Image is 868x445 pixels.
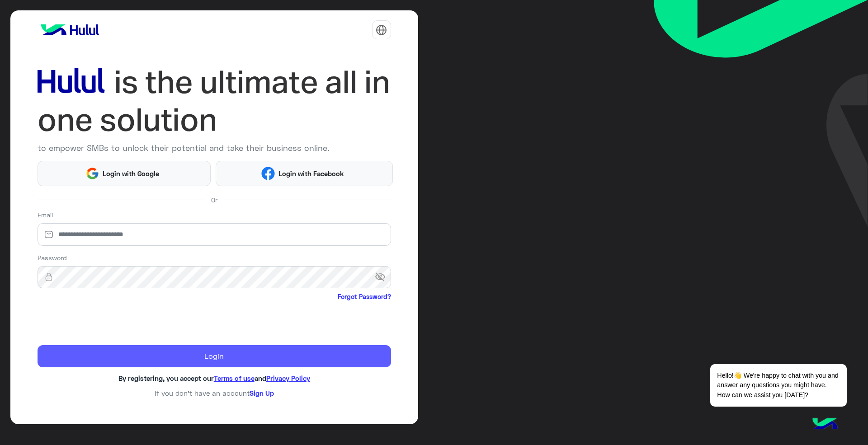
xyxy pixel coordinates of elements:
[275,169,347,179] span: Login with Facebook
[38,63,391,139] img: hululLoginTitle_EN.svg
[38,210,53,220] label: Email
[38,389,391,397] h6: If you don’t have an account
[38,272,60,281] img: lock
[85,167,99,180] img: Google
[38,345,391,368] button: Login
[266,374,310,382] a: Privacy Policy
[118,374,214,382] span: By registering, you accept our
[216,161,392,186] button: Login with Facebook
[809,409,841,440] img: hulul-logo.png
[710,364,846,407] span: Hello!👋 We're happy to chat with you and answer any questions you might have. How can we assist y...
[211,195,217,205] span: Or
[38,21,103,39] img: logo
[214,374,255,382] a: Terms of use
[38,303,175,338] iframe: reCAPTCHA
[38,142,391,154] p: to empower SMBs to unlock their potential and take their business online.
[261,167,275,180] img: Facebook
[38,161,211,186] button: Login with Google
[99,169,163,179] span: Login with Google
[255,374,266,382] span: and
[338,292,391,301] a: Forgot Password?
[376,24,387,36] img: tab
[375,269,391,286] span: visibility_off
[38,253,67,262] label: Password
[38,230,60,239] img: email
[250,389,274,397] a: Sign Up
